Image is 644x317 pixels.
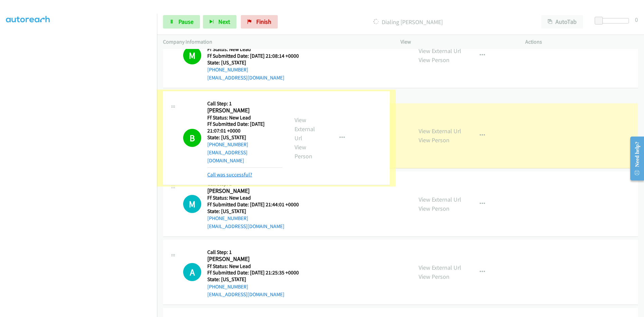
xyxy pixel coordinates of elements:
h5: Ff Status: New Lead [207,114,282,121]
a: View External Url [419,196,461,203]
p: Actions [525,38,638,46]
h1: B [183,129,201,147]
a: View Person [294,143,312,160]
span: Next [218,18,230,25]
a: [PHONE_NUMBER] [207,215,248,221]
a: [PHONE_NUMBER] [207,66,248,73]
h2: [PERSON_NAME] [207,255,299,263]
a: [EMAIL_ADDRESS][DOMAIN_NAME] [207,291,284,298]
a: [EMAIL_ADDRESS][DOMAIN_NAME] [207,149,248,164]
h5: Ff Submitted Date: [DATE] 21:08:14 +0000 [207,53,299,59]
div: Delay between calls (in seconds) [598,18,629,23]
a: View External Url [294,116,315,142]
h5: State: [US_STATE] [207,208,299,215]
a: [EMAIL_ADDRESS][DOMAIN_NAME] [207,74,284,81]
a: Call was successful? [207,171,252,178]
a: Finish [241,15,278,29]
h2: [PERSON_NAME] [207,187,299,195]
button: AutoTab [541,15,583,29]
h1: M [183,195,201,213]
a: View External Url [419,47,461,55]
a: View External Url [419,264,461,271]
h5: Ff Status: New Lead [207,195,299,201]
span: Finish [256,18,271,25]
div: 0 [635,15,638,24]
h5: Call Step: 1 [207,249,299,256]
a: [EMAIL_ADDRESS][DOMAIN_NAME] [207,223,284,229]
h5: Ff Submitted Date: [DATE] 21:44:01 +0000 [207,201,299,208]
h1: A [183,263,201,281]
div: The call is yet to be attempted [183,263,201,281]
h5: State: [US_STATE] [207,134,282,141]
button: Next [203,15,236,29]
a: View Person [419,273,449,280]
a: [PHONE_NUMBER] [207,141,248,148]
a: Pause [163,15,200,29]
h1: M [183,46,201,64]
a: View Person [419,56,449,64]
iframe: Resource Center [625,132,644,185]
p: View [400,38,513,46]
h5: Ff Submitted Date: [DATE] 21:07:01 +0000 [207,121,282,134]
h2: [PERSON_NAME] [207,107,282,114]
h5: State: [US_STATE] [207,59,299,66]
a: View Person [419,205,449,212]
p: Company Information [163,38,388,46]
span: Pause [178,18,194,25]
h5: Ff Submitted Date: [DATE] 21:25:35 +0000 [207,269,299,276]
div: The call is yet to be attempted [183,195,201,213]
a: [PHONE_NUMBER] [207,283,248,290]
h5: Ff Status: New Lead [207,263,299,270]
h5: State: [US_STATE] [207,276,299,283]
h5: Ff Status: New Lead [207,46,299,53]
p: Dialing [PERSON_NAME] [287,17,529,27]
h5: Call Step: 1 [207,100,282,107]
